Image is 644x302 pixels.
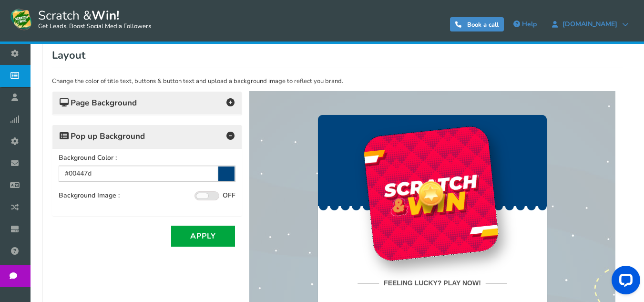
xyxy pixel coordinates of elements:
[522,20,537,29] span: Help
[60,96,235,110] h4: Page Background
[59,154,117,163] label: Background Color :
[467,21,499,29] span: Book a call
[59,191,120,200] label: Background Image :
[121,252,245,289] label: I would like to receive updates and marketing emails. We will treat your information with respect...
[60,130,235,143] h4: Pop up Background
[604,262,644,302] iframe: LiveChat chat widget
[33,7,151,31] span: Scratch &
[450,17,504,31] a: Book a call
[121,211,139,225] label: Email
[38,23,151,31] small: Get Leads, Boost Social Media Followers
[130,187,236,197] strong: FEELING LUCKY? PLAY NOW!
[60,132,145,141] span: Pop up Background
[52,77,623,86] p: Change the color of title text, buttons & button text and upload a background image to reflect yo...
[10,7,33,31] img: Scratch and Win
[558,21,622,28] span: [DOMAIN_NAME]
[121,251,128,259] input: I would like to receive updates and marketing emails. We will treat your information with respect...
[52,44,623,67] h2: Layout
[60,98,137,108] span: Page Background
[92,7,119,24] strong: Win!
[171,226,235,247] button: Apply
[509,17,542,32] a: Help
[223,191,235,200] span: OFF
[10,7,151,31] a: Scratch &Win! Get Leads, Boost Social Media Followers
